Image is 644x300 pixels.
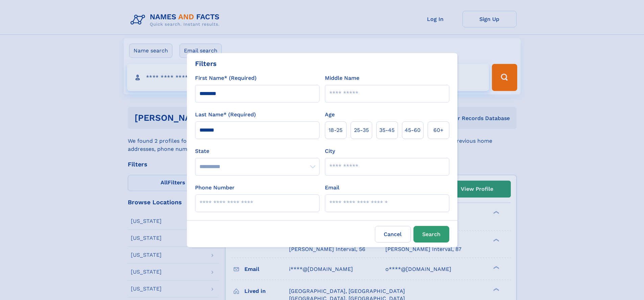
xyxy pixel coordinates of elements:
button: Search [413,226,449,243]
label: Email [325,184,339,192]
span: 25‑35 [354,126,369,134]
span: 45‑60 [405,126,421,134]
div: Filters [195,59,217,69]
label: Cancel [375,226,411,243]
span: 18‑25 [329,126,342,134]
label: State [195,147,319,155]
label: Middle Name [325,74,359,82]
label: Last Name* (Required) [195,111,256,119]
label: First Name* (Required) [195,74,257,82]
label: Phone Number [195,184,235,192]
label: Age [325,111,335,119]
span: 35‑45 [379,126,395,134]
span: 60+ [433,126,444,134]
label: City [325,147,335,155]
